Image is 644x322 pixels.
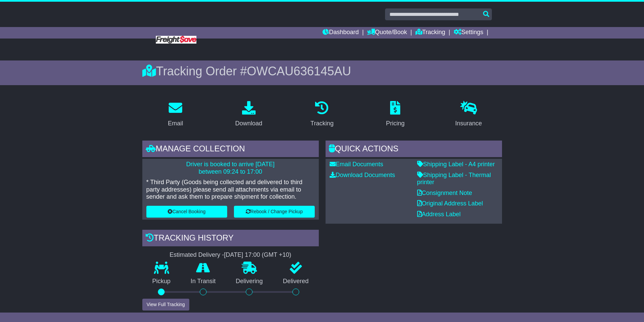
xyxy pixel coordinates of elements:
a: Dashboard [323,27,359,39]
button: Cancel Booking [146,206,227,218]
div: [DATE] 17:00 (GMT +10) [224,251,291,259]
img: Freight Save [156,36,196,44]
a: Download Documents [330,172,395,178]
a: Insurance [451,99,486,130]
a: Settings [454,27,483,39]
a: Email [163,99,187,130]
p: Driver is booked to arrive [DATE] between 09:24 to 17:00 [146,161,315,175]
a: Shipping Label - Thermal printer [417,172,491,186]
div: Estimated Delivery - [142,251,319,259]
a: Consignment Note [417,190,472,196]
div: Quick Actions [326,141,502,159]
div: Pricing [386,119,405,128]
span: OWCAU636145AU [247,64,351,78]
a: Address Label [417,211,461,218]
button: View Full Tracking [142,299,189,311]
div: Manage collection [142,141,319,159]
p: * Third Party (Goods being collected and delivered to third party addresses) please send all atta... [146,179,315,201]
p: Pickup [142,278,181,285]
button: Rebook / Change Pickup [234,206,315,218]
a: Email Documents [330,161,383,168]
p: In Transit [181,278,226,285]
p: Delivering [226,278,273,285]
div: Tracking history [142,230,319,248]
a: Original Address Label [417,200,483,207]
a: Tracking [415,27,445,39]
div: Tracking [310,119,333,128]
div: Insurance [455,119,482,128]
a: Download [231,99,267,130]
p: Delivered [273,278,319,285]
a: Quote/Book [367,27,407,39]
div: Email [168,119,183,128]
a: Tracking [306,99,338,130]
a: Shipping Label - A4 printer [417,161,495,168]
div: Tracking Order # [142,64,502,78]
a: Pricing [382,99,409,130]
div: Download [235,119,262,128]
